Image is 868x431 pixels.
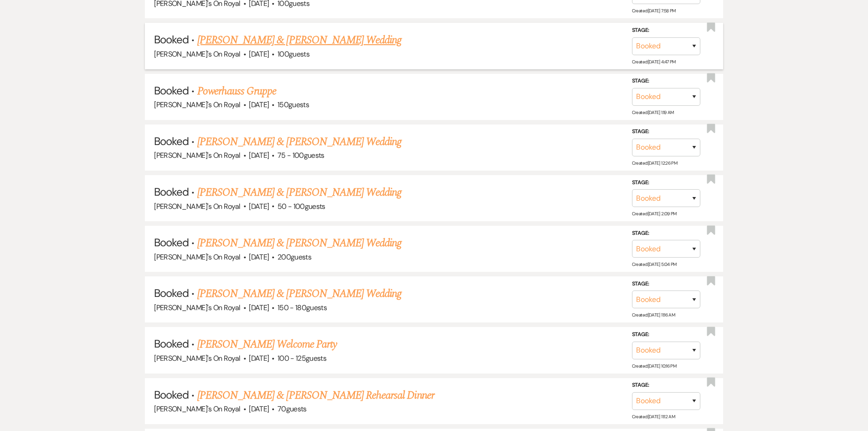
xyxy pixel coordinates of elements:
span: Booked [154,388,189,402]
span: 150 guests [277,100,309,109]
span: Created: [DATE] 12:26 PM [632,160,677,166]
span: Created: [DATE] 11:12 AM [632,414,675,420]
span: [DATE] [249,404,269,414]
span: Created: [DATE] 4:47 PM [632,58,676,64]
span: 75 - 100 guests [277,151,324,160]
span: Booked [154,185,189,199]
span: [DATE] [249,353,269,363]
a: [PERSON_NAME] & [PERSON_NAME] Wedding [197,235,401,251]
span: [PERSON_NAME]'s On Royal [154,303,241,312]
span: [DATE] [249,100,269,109]
span: [PERSON_NAME]'s On Royal [154,49,241,59]
span: [PERSON_NAME]'s On Royal [154,404,241,414]
span: Created: [DATE] 10:16 PM [632,363,676,369]
label: Stage: [632,127,700,137]
span: 50 - 100 guests [277,202,325,211]
span: [PERSON_NAME]'s On Royal [154,151,241,160]
span: Booked [154,134,189,148]
span: Booked [154,83,189,98]
span: [DATE] [249,252,269,262]
span: Created: [DATE] 2:09 PM [632,211,677,217]
label: Stage: [632,177,700,187]
span: [DATE] [249,303,269,312]
label: Stage: [632,279,700,289]
a: Powerhauss Gruppe [197,83,277,99]
label: Stage: [632,26,700,36]
span: [DATE] [249,151,269,160]
span: 100 - 125 guests [277,353,326,363]
span: Created: [DATE] 5:04 PM [632,261,677,267]
span: Booked [154,337,189,351]
label: Stage: [632,380,700,390]
span: 100 guests [277,49,309,59]
span: 150 - 180 guests [277,303,327,312]
a: [PERSON_NAME] & [PERSON_NAME] Wedding [197,286,401,302]
a: [PERSON_NAME] Welcome Party [197,336,337,353]
a: [PERSON_NAME] & [PERSON_NAME] Wedding [197,32,401,48]
span: Created: [DATE] 7:58 PM [632,8,676,14]
span: Booked [154,235,189,249]
span: Booked [154,32,189,47]
a: [PERSON_NAME] & [PERSON_NAME] Wedding [197,134,401,150]
span: [PERSON_NAME]'s On Royal [154,202,241,211]
span: [PERSON_NAME]'s On Royal [154,100,241,109]
span: 200 guests [277,252,311,262]
span: Created: [DATE] 1:19 AM [632,109,674,115]
label: Stage: [632,330,700,340]
a: [PERSON_NAME] & [PERSON_NAME] Wedding [197,184,401,201]
label: Stage: [632,76,700,86]
span: 70 guests [277,404,307,414]
span: [DATE] [249,202,269,211]
span: Booked [154,286,189,300]
label: Stage: [632,228,700,239]
span: Created: [DATE] 11:16 AM [632,312,675,318]
a: [PERSON_NAME] & [PERSON_NAME] Rehearsal Dinner [197,387,434,404]
span: [PERSON_NAME]'s On Royal [154,353,241,363]
span: [PERSON_NAME]'s On Royal [154,252,241,262]
span: [DATE] [249,49,269,59]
